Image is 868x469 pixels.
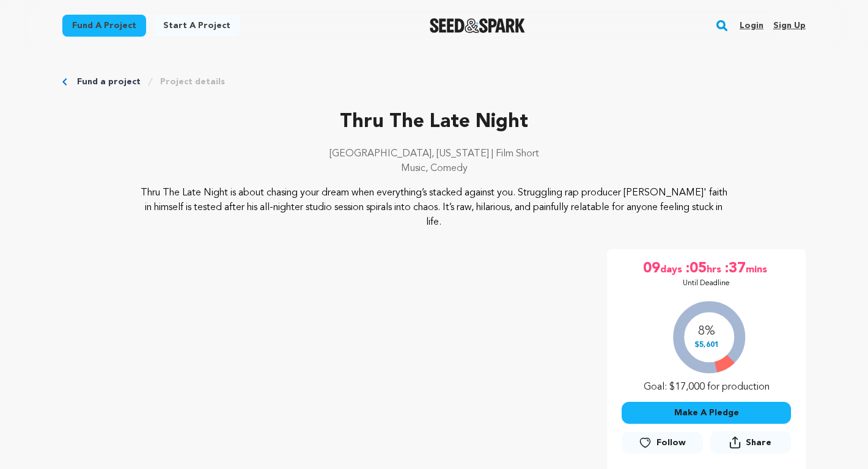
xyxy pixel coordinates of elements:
[62,161,806,176] p: Music, Comedy
[430,18,526,33] img: Seed&Spark Logo Dark Mode
[660,259,685,278] span: days
[430,18,526,33] a: Seed&Spark Homepage
[622,432,702,454] a: Follow
[62,107,806,137] p: Thru The Late Night
[683,278,730,288] p: Until Deadline
[710,431,791,459] span: Share
[724,259,746,278] span: :37
[746,259,770,278] span: mins
[710,431,791,454] button: Share
[153,15,240,37] a: Start a project
[746,437,771,449] span: Share
[160,76,225,88] a: Project details
[773,16,806,35] a: Sign up
[137,186,732,230] p: Thru The Late Night is about chasing your dream when everything’s stacked against you. Struggling...
[62,76,806,88] div: Breadcrumb
[643,259,660,278] span: 09
[62,15,146,37] a: Fund a project
[77,76,141,88] a: Fund a project
[685,259,707,278] span: :05
[707,259,724,278] span: hrs
[62,147,806,161] p: [GEOGRAPHIC_DATA], [US_STATE] | Film Short
[657,437,686,449] span: Follow
[740,16,763,35] a: Login
[622,402,791,424] button: Make A Pledge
